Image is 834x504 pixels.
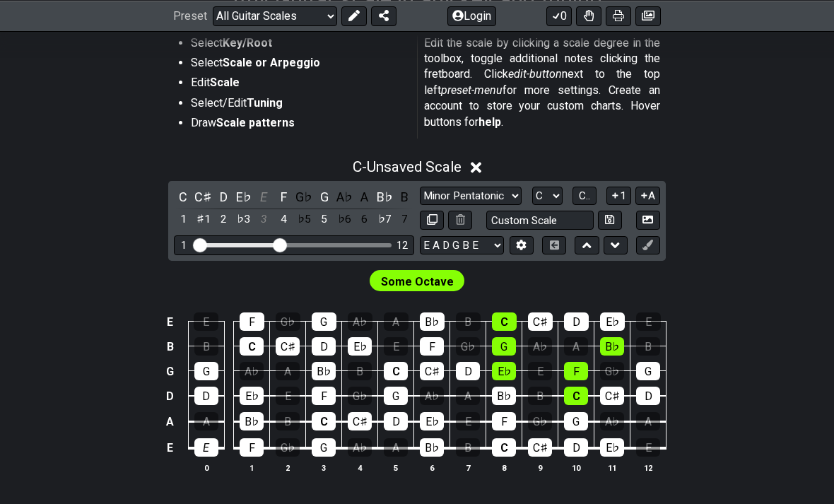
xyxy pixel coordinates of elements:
div: G [312,312,336,331]
strong: Scale patterns [216,116,295,129]
div: A♭ [348,438,372,457]
div: F [240,312,264,331]
div: C♯ [348,412,372,430]
button: 1 [606,187,630,206]
button: Copy [420,211,444,230]
div: A [194,412,218,430]
div: E [194,312,218,331]
div: E♭ [420,412,444,430]
div: C [492,312,517,331]
div: C♯ [276,337,300,356]
strong: Scale or Arpeggio [223,56,320,69]
div: F [312,387,336,405]
div: toggle scale degree [254,210,273,229]
div: A [456,387,480,405]
div: toggle scale degree [356,210,374,229]
div: toggle scale degree [174,210,192,229]
div: E♭ [492,362,516,380]
div: E♭ [600,438,624,457]
div: D [564,438,588,457]
div: E [194,438,218,457]
th: 3 [306,460,342,475]
div: B♭ [420,438,444,457]
div: E [528,362,552,380]
th: 7 [450,460,486,475]
button: Toggle horizontal chord view [542,236,566,255]
button: Store user defined scale [598,211,622,230]
div: G♭ [276,438,300,457]
div: F [420,337,444,356]
span: C.. [579,189,590,202]
td: D [162,384,179,409]
div: 1 [181,240,187,252]
div: toggle scale degree [214,210,233,229]
em: preset-menu [441,83,503,97]
div: G♭ [528,412,552,430]
th: 11 [594,460,630,475]
div: B [456,438,480,457]
div: toggle scale degree [396,210,414,229]
th: 4 [342,460,378,475]
div: C [240,337,264,356]
div: B♭ [420,312,445,331]
div: B [194,337,218,356]
div: C♯ [528,438,552,457]
button: Delete [448,211,472,230]
div: B [636,337,660,356]
div: C♯ [600,387,624,405]
div: D [636,387,660,405]
div: D [384,412,408,430]
div: B [528,387,552,405]
div: A♭ [528,337,552,356]
div: 12 [397,240,408,252]
div: E [276,387,300,405]
td: E [162,310,179,334]
button: Create Image [636,211,660,230]
div: E♭ [348,337,372,356]
button: Create image [635,6,661,25]
div: toggle scale degree [315,210,334,229]
div: A♭ [420,387,444,405]
strong: help [478,115,501,129]
div: E [456,412,480,430]
div: A♭ [348,312,372,331]
div: G [194,362,218,380]
div: G [384,387,408,405]
div: A [564,337,588,356]
div: G [492,337,516,356]
div: toggle scale degree [375,210,394,229]
select: Tonic/Root [532,187,563,206]
th: 8 [486,460,522,475]
th: 12 [630,460,666,475]
button: Toggle Dexterity for all fretkits [576,6,601,25]
div: E [384,337,408,356]
div: A [276,362,300,380]
div: Visible fret range [174,235,414,254]
div: toggle scale degree [295,210,313,229]
strong: Scale [210,76,240,89]
div: E♭ [600,312,625,331]
li: Draw [191,115,407,135]
div: E [636,312,661,331]
div: toggle pitch class [235,187,253,206]
td: A [162,409,179,435]
div: E [636,438,660,457]
div: G♭ [276,312,300,331]
li: Select [191,35,407,55]
span: First enable full edit mode to edit [381,271,454,292]
div: F [492,412,516,430]
div: B♭ [492,387,516,405]
div: E♭ [240,387,264,405]
div: B [348,362,372,380]
div: F [564,362,588,380]
div: A [384,312,409,331]
div: B♭ [600,337,624,356]
button: Login [447,6,496,25]
div: toggle pitch class [275,187,293,206]
th: 2 [270,460,306,475]
div: A♭ [240,362,264,380]
th: 1 [234,460,270,475]
td: E [162,435,179,462]
select: Scale [420,187,522,206]
div: A [384,438,408,457]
